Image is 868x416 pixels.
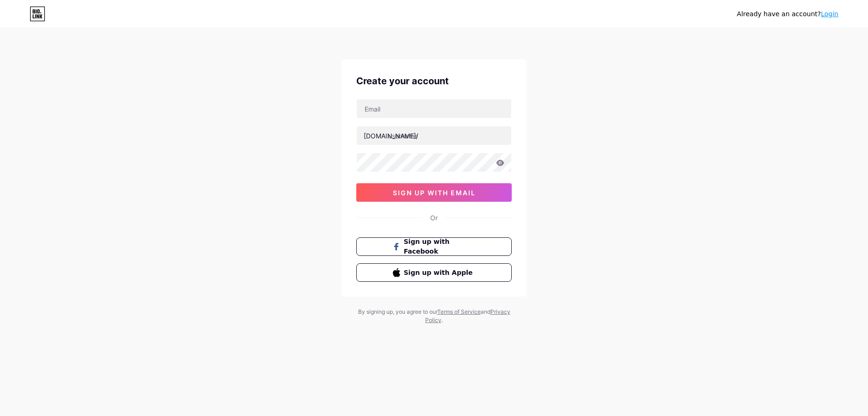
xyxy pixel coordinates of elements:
[821,10,838,18] a: Login
[393,189,476,197] span: sign up with email
[737,9,838,19] div: Already have an account?
[356,74,512,88] div: Create your account
[430,213,438,223] div: Or
[356,183,512,202] button: sign up with email
[357,126,511,145] input: username
[404,268,476,278] span: Sign up with Apple
[364,131,418,141] div: [DOMAIN_NAME]/
[357,99,511,118] input: Email
[355,308,513,324] div: By signing up, you agree to our and .
[356,263,512,282] button: Sign up with Apple
[404,237,476,256] span: Sign up with Facebook
[437,308,481,315] a: Terms of Service
[356,237,512,256] button: Sign up with Facebook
